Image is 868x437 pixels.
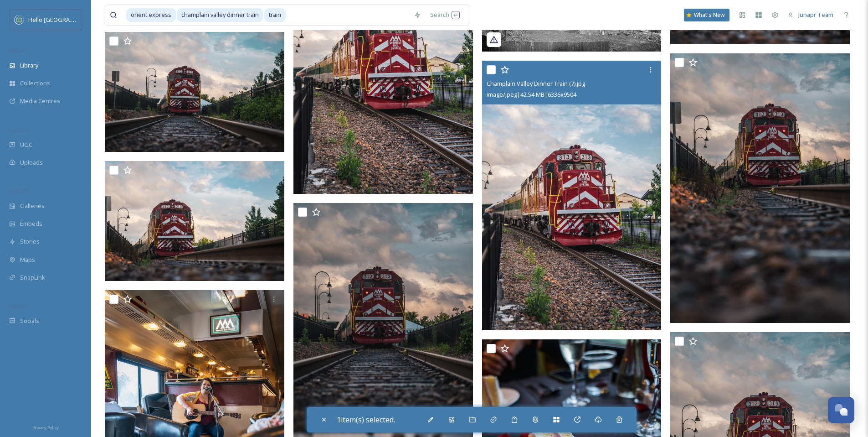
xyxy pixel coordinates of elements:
img: Champlain Valley Dinner Train (31).jpg [670,53,850,323]
a: Privacy Policy [32,421,59,432]
img: Champlain Valley Dinner Train (7).jpg [482,61,662,330]
span: Hello [GEOGRAPHIC_DATA] [28,15,102,24]
span: Privacy Policy [32,425,59,431]
a: What's New [684,9,729,21]
span: champlain valley dinner train [177,8,263,21]
span: Champlain Valley Dinner Train (7).jpg [487,79,585,88]
span: Embeds [20,219,42,228]
span: image/jpeg | 42.54 MB | 6336 x 9504 [487,90,576,99]
span: Media Centres [20,97,60,105]
span: Library [20,61,38,70]
span: Uploads [20,158,43,167]
span: MEDIA [9,47,25,54]
span: Stories [20,237,40,246]
span: SnapLink [20,273,45,282]
span: 1 item(s) selected. [337,415,395,425]
span: UGC [20,140,32,149]
span: Junapr Team [798,10,833,19]
img: images.png [15,15,24,24]
a: Junapr Team [783,6,838,24]
span: orient express [126,8,176,21]
span: COLLECT [9,126,29,133]
span: Collections [20,79,50,88]
button: Open Chat [828,397,854,423]
span: Maps [20,255,35,264]
span: Galleries [20,202,45,210]
img: Champlain Valley Dinner Train (26).jpg [105,32,284,152]
span: train [264,8,286,21]
div: Search [426,6,464,24]
span: SOCIALS [9,302,27,309]
img: Champlain Valley Dinner Train (11).jpg [105,161,284,281]
span: WIDGETS [9,187,30,194]
span: Socials [20,317,39,325]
